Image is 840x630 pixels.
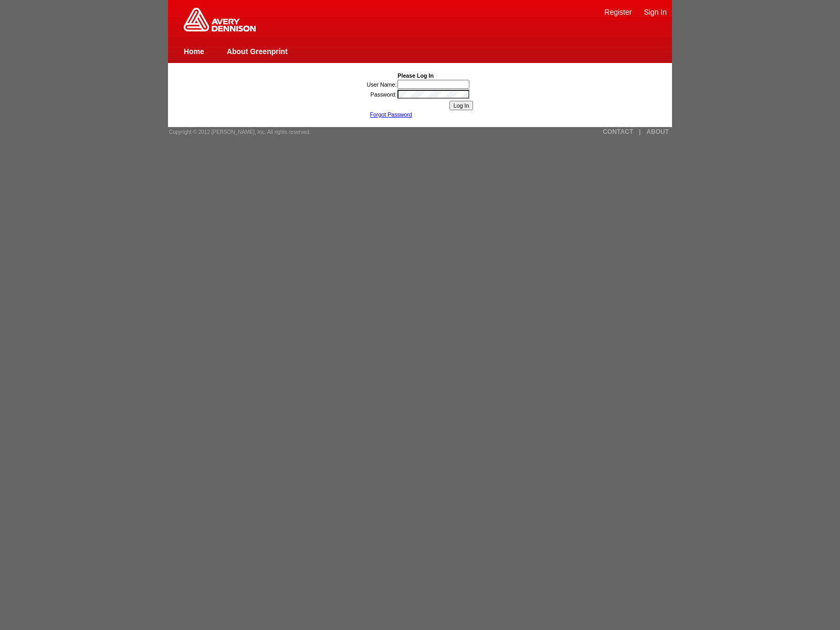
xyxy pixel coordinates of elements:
img: Home [184,8,256,31]
a: Register [604,8,632,16]
a: Sign In [644,8,667,16]
a: CONTACT [603,128,633,135]
a: ABOUT [646,128,669,135]
a: Forgot Password [370,111,412,118]
a: Greenprint [184,26,256,33]
span: Copyright © 2012 [PERSON_NAME], Inc. All rights reserved. [169,129,311,135]
label: Password: [371,91,397,98]
b: Please Log In [397,72,434,79]
input: Log In [449,101,474,110]
a: About Greenprint [227,47,288,56]
a: Home [184,47,204,56]
a: | [639,128,640,135]
label: User Name: [367,81,397,88]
